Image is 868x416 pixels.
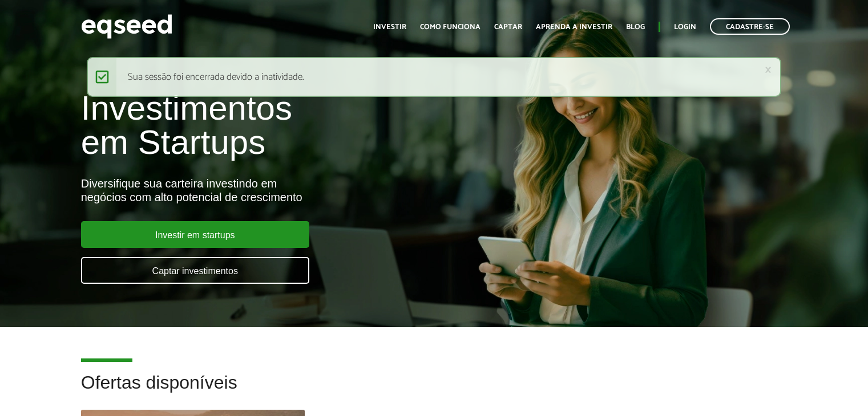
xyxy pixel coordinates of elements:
a: Login [674,23,696,31]
a: Como funciona [420,23,481,31]
a: × [765,64,772,76]
a: Cadastre-se [710,18,790,35]
a: Captar [494,23,522,31]
a: Captar investimentos [81,257,309,284]
h1: Investimentos em Startups [81,91,498,160]
a: Aprenda a investir [536,23,612,31]
h2: Ofertas disponíveis [81,373,788,410]
a: Blog [626,23,645,31]
div: Sua sessão foi encerrada devido a inatividade. [87,57,781,97]
a: Investir em startups [81,221,309,248]
img: EqSeed [81,11,172,42]
div: Diversifique sua carteira investindo em negócios com alto potencial de crescimento [81,177,498,204]
a: Investir [373,23,406,31]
